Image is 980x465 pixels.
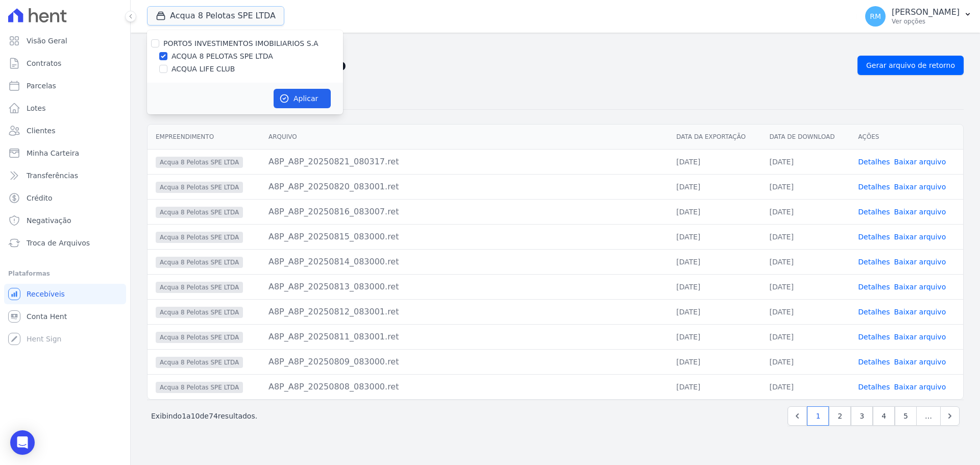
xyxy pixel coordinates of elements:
span: Parcelas [27,81,56,91]
span: Contratos [27,58,61,68]
span: Negativação [27,215,71,226]
a: Baixar arquivo [894,158,946,166]
span: 1 [182,412,186,420]
label: PORTO5 INVESTIMENTOS IMOBILIARIOS S.A [163,39,318,47]
span: 74 [209,412,218,420]
a: Negativação [4,210,126,231]
a: Baixar arquivo [894,208,946,216]
th: Data de Download [762,125,850,150]
span: Clientes [27,126,55,136]
span: Visão Geral [27,36,67,46]
span: Acqua 8 Pelotas SPE LTDA [156,157,243,168]
span: Crédito [27,193,53,203]
div: A8P_A8P_20250820_083001.ret [268,181,660,193]
span: Transferências [27,170,78,181]
span: RM [870,13,881,20]
span: … [916,406,941,426]
span: Lotes [27,103,46,113]
a: 5 [895,406,917,426]
a: Baixar arquivo [894,233,946,241]
span: 10 [191,412,200,420]
td: [DATE] [668,199,762,224]
div: A8P_A8P_20250813_083000.ret [268,281,660,293]
td: [DATE] [668,324,762,349]
button: RM [PERSON_NAME] Ver opções [857,2,980,31]
a: Contratos [4,53,126,74]
span: Acqua 8 Pelotas SPE LTDA [156,182,243,193]
a: Next [940,406,960,426]
a: Detalhes [858,233,890,241]
td: [DATE] [668,174,762,199]
td: [DATE] [762,274,850,299]
div: A8P_A8P_20250815_083000.ret [268,231,660,243]
th: Data da Exportação [668,125,762,150]
a: Detalhes [858,308,890,316]
div: Open Intercom Messenger [10,430,35,455]
div: A8P_A8P_20250808_083000.ret [268,381,660,393]
label: ACQUA LIFE CLUB [171,64,235,75]
span: Acqua 8 Pelotas SPE LTDA [156,332,243,343]
a: Baixar arquivo [894,333,946,341]
a: Parcelas [4,76,126,96]
a: Recebíveis [4,284,126,304]
span: Acqua 8 Pelotas SPE LTDA [156,307,243,318]
td: [DATE] [762,199,850,224]
span: Minha Carteira [27,148,79,158]
span: Acqua 8 Pelotas SPE LTDA [156,382,243,393]
a: Baixar arquivo [894,308,946,316]
a: Lotes [4,98,126,118]
span: Gerar arquivo de retorno [866,60,955,70]
p: Ver opções [892,17,960,26]
nav: Breadcrumb [147,41,964,52]
a: Gerar arquivo de retorno [857,56,964,75]
a: Baixar arquivo [894,383,946,391]
td: [DATE] [762,324,850,349]
span: Acqua 8 Pelotas SPE LTDA [156,232,243,243]
h2: Exportações de Retorno [147,56,849,75]
a: Crédito [4,188,126,208]
a: Transferências [4,165,126,186]
a: Baixar arquivo [894,258,946,266]
a: Detalhes [858,158,890,166]
a: Troca de Arquivos [4,233,126,253]
td: [DATE] [668,299,762,324]
a: Conta Hent [4,306,126,327]
span: Acqua 8 Pelotas SPE LTDA [156,257,243,268]
td: [DATE] [668,149,762,174]
p: Exibindo a de resultados. [151,411,257,421]
th: Ações [850,125,963,150]
div: A8P_A8P_20250809_083000.ret [268,356,660,368]
td: [DATE] [762,349,850,374]
a: Detalhes [858,208,890,216]
button: Aplicar [274,89,331,108]
button: Acqua 8 Pelotas SPE LTDA [147,6,284,26]
td: [DATE] [762,374,850,399]
a: 4 [873,406,895,426]
div: A8P_A8P_20250812_083001.ret [268,306,660,318]
div: A8P_A8P_20250811_083001.ret [268,331,660,343]
a: Detalhes [858,383,890,391]
a: Detalhes [858,183,890,191]
a: Baixar arquivo [894,283,946,291]
a: Minha Carteira [4,143,126,163]
span: Acqua 8 Pelotas SPE LTDA [156,282,243,293]
td: [DATE] [668,224,762,249]
span: Troca de Arquivos [27,238,90,248]
td: [DATE] [762,224,850,249]
a: Visão Geral [4,31,126,51]
p: [PERSON_NAME] [892,7,960,17]
label: ACQUA 8 PELOTAS SPE LTDA [171,51,273,62]
span: Acqua 8 Pelotas SPE LTDA [156,207,243,218]
span: Acqua 8 Pelotas SPE LTDA [156,357,243,368]
th: Empreendimento [148,125,260,150]
a: Clientes [4,120,126,141]
a: Detalhes [858,358,890,366]
td: [DATE] [762,174,850,199]
a: Baixar arquivo [894,183,946,191]
div: A8P_A8P_20250814_083000.ret [268,256,660,268]
div: A8P_A8P_20250816_083007.ret [268,206,660,218]
div: Plataformas [8,267,122,280]
td: [DATE] [668,349,762,374]
a: Detalhes [858,283,890,291]
td: [DATE] [668,249,762,274]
